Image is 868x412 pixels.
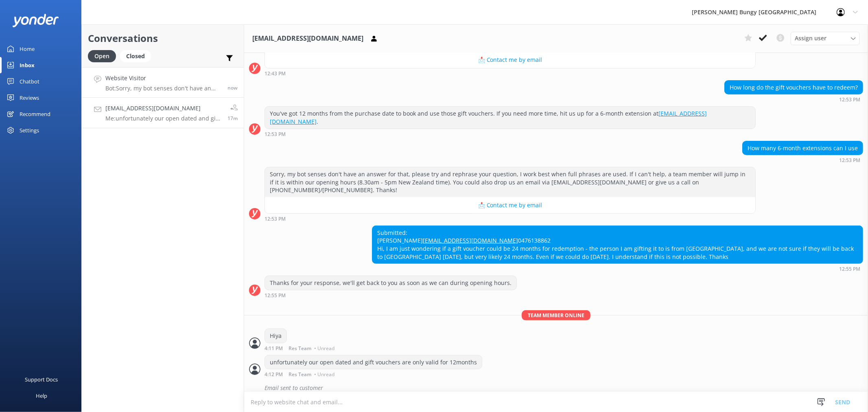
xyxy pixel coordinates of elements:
button: 📩 Contact me by email [265,197,755,213]
div: Sep 22 2025 12:53pm (UTC +12:00) Pacific/Auckland [742,157,863,163]
div: Support Docs [25,371,58,388]
div: unfortunately our open dated and gift vouchers are only valid for 12months [265,355,482,369]
div: Sep 22 2025 12:43pm (UTC +12:00) Pacific/Auckland [265,70,756,76]
a: Website VisitorBot:Sorry, my bot senses don't have an answer for that, please try and rephrase yo... [82,67,244,98]
a: [EMAIL_ADDRESS][DOMAIN_NAME] [270,110,707,125]
span: Sep 22 2025 04:12pm (UTC +12:00) Pacific/Auckland [227,115,238,122]
span: Sep 22 2025 04:29pm (UTC +12:00) Pacific/Auckland [227,84,238,91]
div: Reviews [20,90,39,106]
div: Recommend [20,106,50,122]
h3: [EMAIL_ADDRESS][DOMAIN_NAME] [252,33,363,44]
strong: 12:53 PM [265,217,286,221]
strong: 12:55 PM [265,293,286,298]
div: Inbox [20,57,35,73]
span: Res Team [289,346,311,351]
div: Sep 22 2025 12:55pm (UTC +12:00) Pacific/Auckland [372,266,863,272]
div: Email sent to customer [265,381,863,395]
span: • Unread [314,372,335,377]
span: Res Team [289,372,311,377]
div: How many 6-month extensions can I use [743,141,863,155]
strong: 4:11 PM [265,346,283,351]
strong: 12:55 PM [839,267,860,272]
div: Closed [120,50,151,62]
strong: 12:53 PM [839,97,860,102]
div: Submitted: [PERSON_NAME] 0476138862 Hi, I am just wondering if a gift voucher could be 24 months ... [372,226,863,263]
div: How long do the gift vouchers have to redeem? [725,81,863,94]
div: Settings [20,122,39,138]
div: Sep 22 2025 04:11pm (UTC +12:00) Pacific/Auckland [265,345,337,351]
a: Closed [120,51,155,60]
div: You've got 12 months from the purchase date to book and use those gift vouchers. If you need more... [265,107,755,128]
h4: Website Visitor [105,74,221,83]
div: Assign User [791,32,860,45]
div: Hiya [265,329,286,343]
p: Bot: Sorry, my bot senses don't have an answer for that, please try and rephrase your question, I... [105,85,221,92]
button: 📩 Contact me by email [265,52,755,68]
span: Assign user [795,34,826,43]
a: [EMAIL_ADDRESS][DOMAIN_NAME]Me:unfortunately our open dated and gift vouchers are only valid for ... [82,98,244,128]
strong: 12:43 PM [265,71,286,76]
h2: Conversations [88,31,238,46]
div: Thanks for your response, we'll get back to you as soon as we can during opening hours. [265,276,516,290]
div: 2025-09-22T04:16:22.036 [249,381,863,395]
div: Home [20,41,35,57]
h4: [EMAIL_ADDRESS][DOMAIN_NAME] [105,104,221,113]
div: Chatbot [20,73,39,90]
div: Sep 22 2025 04:12pm (UTC +12:00) Pacific/Auckland [265,371,482,377]
strong: 4:12 PM [265,372,283,377]
div: Sep 22 2025 12:55pm (UTC +12:00) Pacific/Auckland [265,292,517,298]
div: Sep 22 2025 12:53pm (UTC +12:00) Pacific/Auckland [265,131,756,137]
div: Sep 22 2025 12:53pm (UTC +12:00) Pacific/Auckland [724,96,863,102]
a: [EMAIL_ADDRESS][DOMAIN_NAME] [423,237,518,244]
p: Me: unfortunately our open dated and gift vouchers are only valid for 12months [105,115,221,122]
strong: 12:53 PM [265,132,286,137]
strong: 12:53 PM [839,158,860,163]
a: Open [88,51,120,60]
div: Sep 22 2025 12:53pm (UTC +12:00) Pacific/Auckland [265,216,756,221]
div: Help [36,388,47,404]
span: Team member online [522,310,590,320]
div: Open [88,50,116,62]
div: Sorry, my bot senses don't have an answer for that, please try and rephrase your question, I work... [265,167,755,197]
img: yonder-white-logo.png [12,14,59,27]
span: • Unread [314,346,335,351]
